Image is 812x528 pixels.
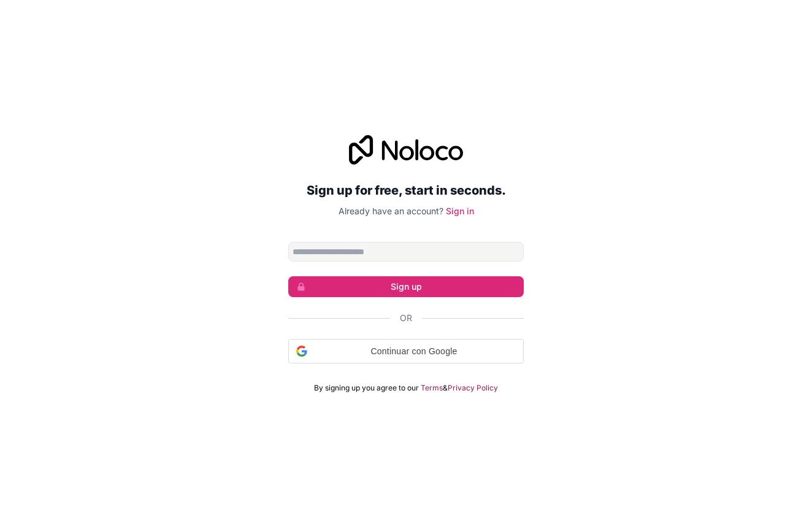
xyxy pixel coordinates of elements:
[314,383,419,393] span: By signing up you agree to our
[448,383,498,393] a: Privacy Policy
[400,312,412,324] span: Or
[446,206,474,216] a: Sign in
[288,276,524,297] button: Sign up
[421,383,443,393] a: Terms
[288,339,524,363] div: Continuar con Google
[288,242,524,262] input: Email address
[443,383,448,393] span: &
[288,179,524,201] h2: Sign up for free, start in seconds.
[339,206,443,216] span: Already have an account?
[312,345,516,358] span: Continuar con Google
